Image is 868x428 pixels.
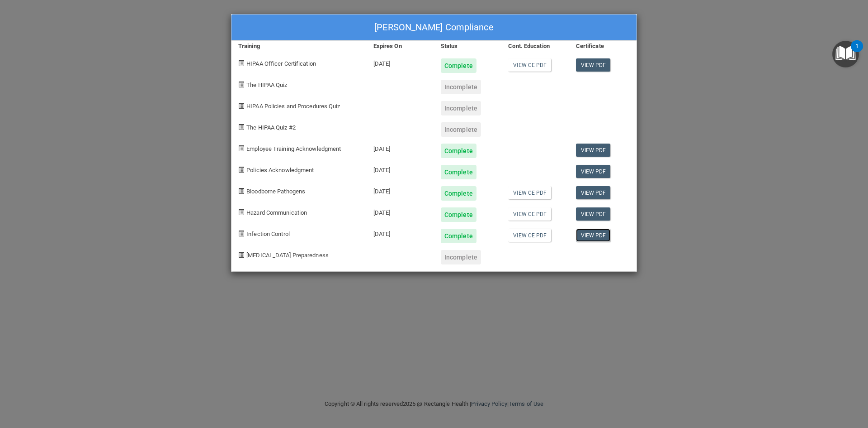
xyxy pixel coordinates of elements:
[367,179,434,201] div: [DATE]
[508,229,551,242] a: View CE PDF
[832,41,859,67] button: Open Resource Center, 1 new notification
[367,41,434,52] div: Expires On
[367,201,434,222] div: [DATE]
[569,41,637,52] div: Certificate
[367,158,434,179] div: [DATE]
[576,229,611,242] a: View PDF
[246,103,340,110] span: HIPAA Policies and Procedures Quiz
[246,124,296,131] span: The HIPAA Quiz #2
[441,250,481,264] div: Incomplete
[501,41,569,52] div: Cont. Education
[441,122,481,137] div: Incomplete
[246,209,307,216] span: Hazard Communication
[441,229,476,243] div: Complete
[246,252,329,259] span: [MEDICAL_DATA] Preparedness
[246,188,305,195] span: Bloodborne Pathogens
[231,41,367,52] div: Training
[508,186,551,199] a: View CE PDF
[576,144,611,157] a: View PDF
[246,167,314,173] span: Policies Acknowledgment
[576,165,611,178] a: View PDF
[441,186,476,201] div: Complete
[367,222,434,243] div: [DATE]
[246,231,290,237] span: Infection Control
[367,52,434,73] div: [DATE]
[441,165,476,179] div: Complete
[367,137,434,158] div: [DATE]
[441,101,481,115] div: Incomplete
[508,58,551,72] a: View CE PDF
[441,144,476,158] div: Complete
[576,186,611,199] a: View PDF
[441,207,476,222] div: Complete
[855,46,859,58] div: 1
[576,58,611,72] a: View PDF
[441,58,476,73] div: Complete
[576,207,611,221] a: View PDF
[434,41,501,52] div: Status
[246,60,316,67] span: HIPAA Officer Certification
[508,207,551,221] a: View CE PDF
[231,14,637,41] div: [PERSON_NAME] Compliance
[246,145,341,152] span: Employee Training Acknowledgment
[246,82,287,88] span: The HIPAA Quiz
[441,80,481,94] div: Incomplete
